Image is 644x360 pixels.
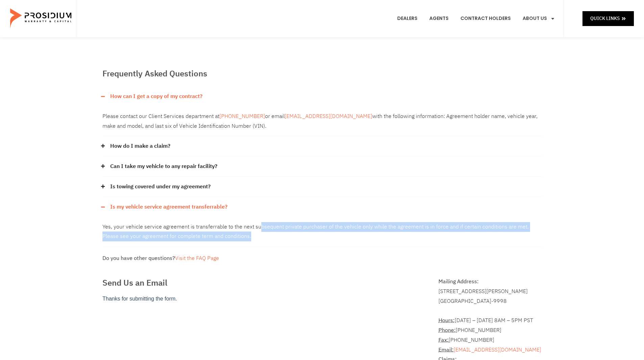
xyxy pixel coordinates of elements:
a: About Us [518,6,560,31]
div: How do I make a claim? [102,136,542,157]
abbr: Hours [438,316,455,325]
a: Is towing covered under my agreement? [110,182,211,192]
abbr: Email Address [438,346,454,354]
a: How do I make a claim? [110,141,170,151]
a: Agents [424,6,454,31]
div: How can I get a copy of my contract? [102,87,542,106]
span: Quick Links [590,14,620,23]
abbr: Phone Number [438,326,456,334]
strong: Hours: [438,316,455,325]
a: Is my vehicle service agreement transferrable? [110,202,228,212]
a: [EMAIL_ADDRESS][DOMAIN_NAME] [454,346,541,354]
a: Dealers [392,6,423,31]
div: Is towing covered under my agreement? [102,177,542,197]
strong: Phone: [438,326,456,334]
a: [PHONE_NUMBER] [219,112,265,120]
a: Visit the FAQ Page [175,254,219,262]
div: [STREET_ADDRESS][PERSON_NAME] [438,287,542,296]
div: Is my vehicle service agreement transferrable? [102,217,542,247]
a: How can I get a copy of my contract? [110,92,202,101]
div: Can I take my vehicle to any repair facility? [102,157,542,177]
div: Do you have other questions? [102,254,542,263]
strong: Fax: [438,336,449,344]
a: Can I take my vehicle to any repair facility? [110,162,217,171]
abbr: Fax [438,336,449,344]
b: Mailing Address: [438,278,479,286]
div: How can I get a copy of my contract? [102,106,542,137]
iframe: Form 0 [102,296,425,359]
a: [EMAIL_ADDRESS][DOMAIN_NAME] [285,112,372,120]
a: Quick Links [582,11,634,26]
div: Is my vehicle service agreement transferrable? [102,197,542,217]
div: [GEOGRAPHIC_DATA]-9998 [438,296,542,306]
h2: Frequently Asked Questions [102,68,542,80]
a: Contract Holders [455,6,516,31]
h2: Send Us an Email [102,277,425,289]
nav: Menu [392,6,560,31]
strong: Email: [438,346,454,354]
